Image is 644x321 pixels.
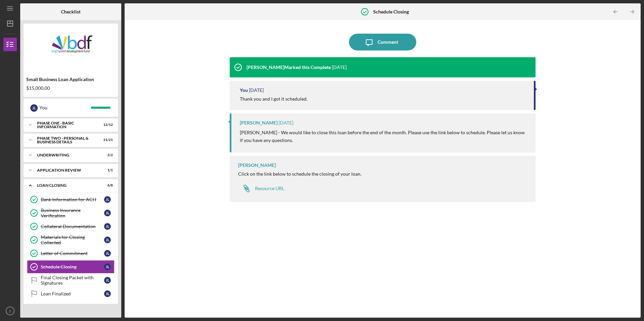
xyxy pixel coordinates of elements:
div: [PERSON_NAME] [240,120,278,126]
p: [PERSON_NAME] - We would like to close this loan before the end of the month. Please use the link... [240,129,528,144]
div: 2 / 2 [101,153,113,157]
div: j l [30,104,38,112]
div: You [240,87,248,93]
div: Business Insurance Verification [41,208,104,218]
div: Phase One - Basic Information [37,121,96,129]
div: Materials for Closing Collected [41,235,104,245]
div: Loan Closing [37,183,96,187]
a: Collateral Documentationjl [27,220,115,233]
div: 6 / 8 [101,183,113,187]
img: Product logo [24,27,118,67]
div: [PERSON_NAME] [238,163,276,168]
div: Final Closing Packet with Signatures [41,275,104,286]
div: PHASE TWO - PERSONAL & BUSINESS DETAILS [37,136,96,144]
div: j l [104,237,111,243]
div: Click on the link below to schedule the closing of your loan. [238,171,361,177]
time: 2025-09-22 14:50 [279,120,293,126]
div: j l [104,263,111,270]
a: Resource URL [238,182,284,195]
div: [PERSON_NAME] Marked this Complete [247,65,331,70]
div: Collateral Documentation [41,224,104,229]
div: j l [104,277,111,284]
div: 12 / 12 [101,123,113,127]
div: j l [104,223,111,230]
div: $15,000.00 [26,85,115,91]
button: Comment [349,34,416,50]
div: Underwriting [37,153,96,157]
div: j l [104,210,111,216]
div: Schedule Closing [41,264,104,270]
a: Materials for Closing Collectedjl [27,233,115,247]
div: Thank you and I got it scheduled. [240,96,308,102]
div: You [39,102,91,113]
div: Letter of Commitment [41,251,104,256]
a: Final Closing Packet with Signaturesjl [27,274,115,287]
time: 2025-09-22 15:39 [249,87,264,93]
time: 2025-09-26 11:25 [332,65,347,70]
div: Comment [378,34,398,50]
a: Letter of Commitmentjl [27,247,115,260]
b: Schedule Closing [373,9,409,14]
div: 21 / 21 [101,138,113,142]
div: 1 / 1 [101,168,113,172]
a: Loan Finalizedjl [27,287,115,300]
text: jl [9,309,11,313]
a: Business Insurance Verificationjl [27,206,115,220]
div: Loan Finalized [41,291,104,296]
div: j l [104,196,111,203]
div: Resource URL [255,186,284,191]
button: jl [3,304,17,318]
div: j l [104,290,111,297]
div: j l [104,250,111,257]
a: Schedule Closingjl [27,260,115,274]
div: Application Review [37,168,96,172]
a: Bank Information for ACHjl [27,193,115,206]
b: Checklist [61,9,80,14]
div: Small Business Loan Application [26,77,115,82]
div: Bank Information for ACH [41,197,104,202]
